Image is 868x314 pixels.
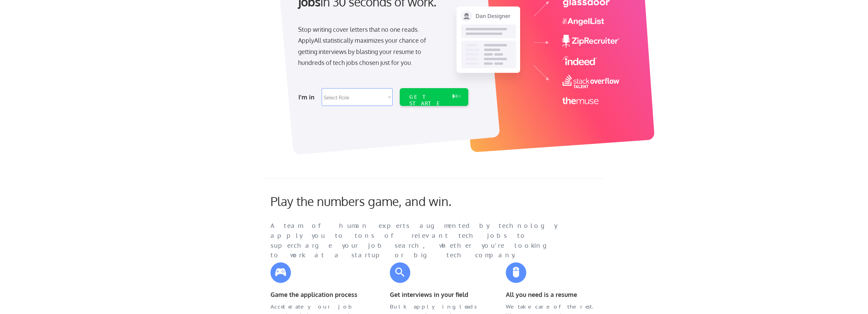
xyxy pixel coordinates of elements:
[506,290,598,300] div: All you need is a resume
[298,24,438,68] div: Stop writing cover letters that no one reads. ApplyAll statistically maximizes your chance of get...
[409,94,446,113] div: GET STARTED
[390,290,482,300] div: Get interviews in your field
[270,290,363,300] div: Game the application process
[270,194,482,208] div: Play the numbers game, and win.
[270,221,571,260] div: A team of human experts augmented by technology apply you to tons of relevant tech jobs to superc...
[298,92,318,103] div: I'm in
